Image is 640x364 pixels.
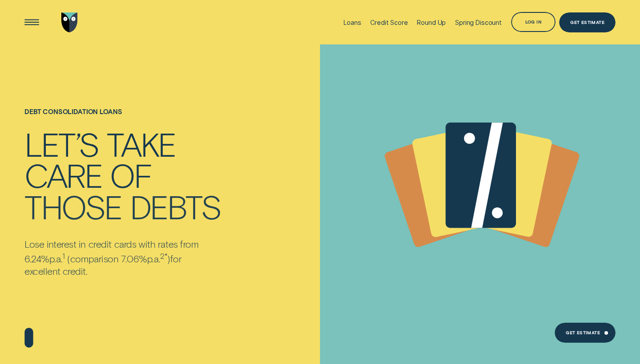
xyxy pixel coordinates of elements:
[511,12,556,32] button: Log in
[24,191,122,222] div: THOSE
[110,159,151,190] div: OF
[24,238,217,277] p: Lose interest in credit cards with rates from 6.24% comparison 7.06% for excellent credit.
[147,253,160,264] span: p.a.
[49,253,62,264] span: Per Annum
[147,253,160,264] span: Per Annum
[167,253,170,264] span: )
[24,128,99,159] div: LET’S
[559,12,616,32] a: Get Estimate
[417,19,446,26] div: Round Up
[344,19,361,26] div: Loans
[107,128,176,159] div: TAKE
[67,253,70,264] span: (
[24,159,102,190] div: CARE
[22,12,42,32] button: Open Menu
[61,12,78,32] img: Wisr
[62,251,65,261] sup: 1
[49,253,62,264] span: p.a.
[130,191,221,222] div: DEBTS
[370,19,408,26] div: Credit Score
[24,128,221,221] h4: LET’S TAKE CARE OF THOSE DEBTS
[555,323,616,343] a: Get Estimate
[455,19,502,26] div: Spring Discount
[24,108,221,128] h1: Debt consolidation loans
